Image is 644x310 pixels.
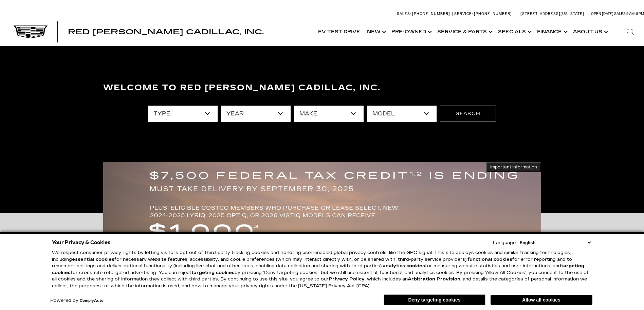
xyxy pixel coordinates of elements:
[626,12,644,16] span: 9 AM-6 PM
[520,12,584,16] a: [STREET_ADDRESS][US_STATE]
[440,106,496,122] button: Search
[534,18,570,45] a: Finance
[493,241,517,245] div: Language:
[68,29,264,35] a: Red [PERSON_NAME] Cadillac, Inc.
[52,263,584,275] strong: targeting cookies
[52,238,111,247] span: Your Privacy & Cookies
[315,18,364,45] a: EV Test Drive
[397,12,452,16] a: Sales: [PHONE_NUMBER]
[50,298,104,303] div: Powered by
[68,28,264,36] span: Red [PERSON_NAME] Cadillac, Inc.
[52,250,592,289] p: We respect consumer privacy rights by letting visitors opt out of third-party tracking cookies an...
[434,18,495,45] a: Service & Parts
[614,12,626,16] span: Sales:
[72,257,114,262] strong: essential cookies
[388,18,434,45] a: Pre-Owned
[408,276,460,282] strong: Arbitration Provision
[14,25,48,38] img: Cadillac Dark Logo with Cadillac White Text
[367,106,437,122] select: Filter by model
[591,12,613,16] span: Open [DATE]
[570,18,610,45] a: About Us
[474,12,512,16] span: [PHONE_NUMBER]
[518,239,592,246] select: Language Select
[490,164,537,170] span: Important Information
[103,81,541,95] h3: Welcome to Red [PERSON_NAME] Cadillac, Inc.
[452,12,514,16] a: Service: [PHONE_NUMBER]
[454,12,473,16] span: Service:
[80,299,104,303] a: ComplyAuto
[384,294,485,305] button: Deny targeting cookies
[191,270,235,275] strong: targeting cookies
[412,12,450,16] span: [PHONE_NUMBER]
[329,276,365,282] a: Privacy Policy
[221,106,291,122] select: Filter by year
[364,18,388,45] a: New
[486,162,541,172] button: Important Information
[491,295,592,305] button: Allow all cookies
[294,106,364,122] select: Filter by make
[383,263,425,269] strong: analytics cookies
[467,257,512,262] strong: functional cookies
[148,106,218,122] select: Filter by type
[397,12,411,16] span: Sales:
[495,18,534,45] a: Specials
